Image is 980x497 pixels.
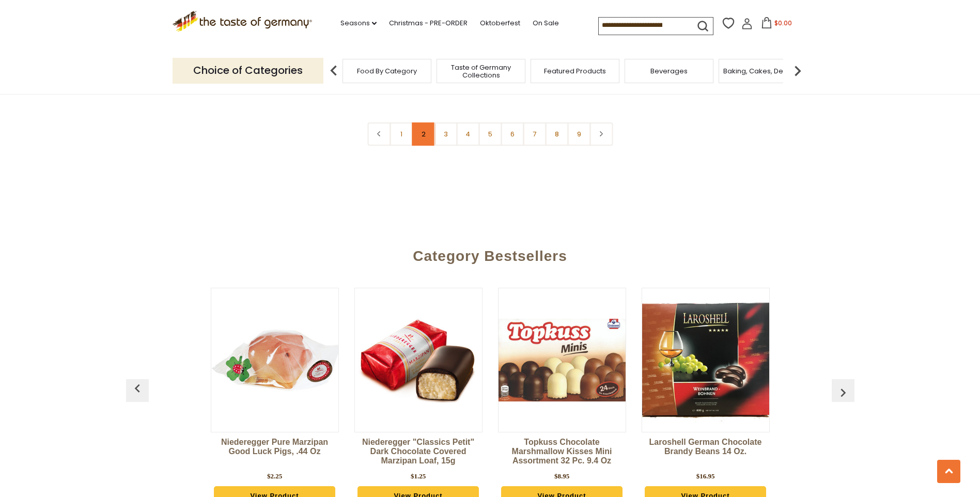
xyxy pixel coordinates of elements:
[434,122,457,146] a: 3
[267,471,282,482] div: $2.25
[787,60,808,81] img: next arrow
[129,380,146,397] img: previous arrow
[211,438,339,469] a: Niederegger Pure Marzipan Good Luck Pigs, .44 oz
[355,315,482,406] img: Niederegger
[390,122,413,146] a: 1
[173,58,323,83] p: Choice of Categories
[499,319,626,401] img: Topkuss Chocolate Marshmallow Kisses Mini Assortment 32 pc. 9.4 oz
[323,60,344,81] img: previous arrow
[501,122,524,146] a: 6
[533,18,559,29] a: On Sale
[835,384,851,401] img: previous arrow
[544,67,606,75] a: Featured Products
[340,18,377,29] a: Seasons
[480,18,520,29] a: Oktoberfest
[498,438,626,469] a: Topkuss Chocolate Marshmallow Kisses Mini Assortment 32 pc. 9.4 oz
[755,17,799,33] button: $0.00
[211,297,338,424] img: Niederegger Pure Marzipan Good Luck Pigs, .44 oz
[696,471,715,482] div: $16.95
[774,19,792,27] span: $0.00
[131,232,849,275] div: Category Bestsellers
[554,471,569,482] div: $8.95
[650,67,688,75] a: Beverages
[642,297,769,424] img: Laroshell German Chocolate Brandy Beans 14 oz.
[354,438,483,469] a: Niederegger "Classics Petit" Dark Chocolate Covered Marzipan Loaf, 15g
[411,471,426,482] div: $1.25
[357,67,417,75] a: Food By Category
[523,122,546,146] a: 7
[440,64,522,79] a: Taste of Germany Collections
[567,122,590,146] a: 9
[456,122,479,146] a: 4
[642,438,770,469] a: Laroshell German Chocolate Brandy Beans 14 oz.
[545,122,568,146] a: 8
[478,122,502,146] a: 5
[389,18,468,29] a: Christmas - PRE-ORDER
[412,122,435,146] a: 2
[723,67,803,75] a: Baking, Cakes, Desserts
